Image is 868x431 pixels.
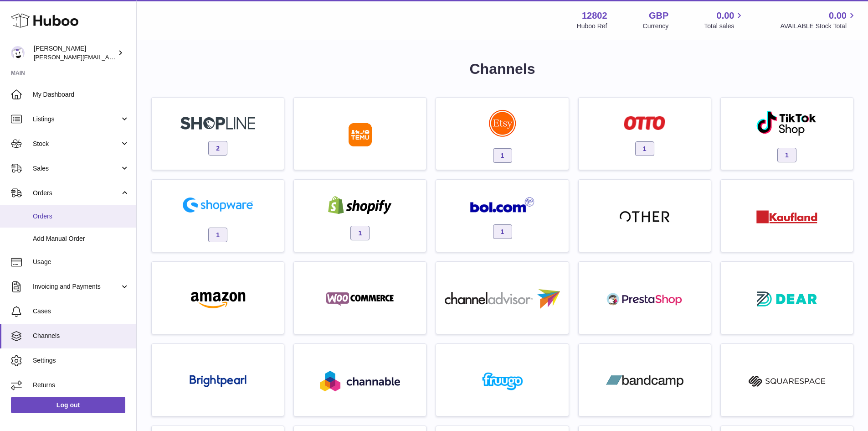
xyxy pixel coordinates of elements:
img: roseta-channable [320,371,400,391]
span: Listings [33,115,120,124]
span: Cases [33,307,129,316]
a: roseta-etsy 1 [441,102,564,165]
a: roseta-temu [298,102,421,165]
span: 1 [635,141,654,156]
a: shopify 1 [298,184,421,247]
a: roseta-shopline 2 [156,102,279,165]
img: roseta-bol [470,197,535,213]
span: [PERSON_NAME][EMAIL_ADDRESS][PERSON_NAME][DOMAIN_NAME] [34,53,231,61]
a: bandcamp [583,348,706,411]
a: squarespace [725,348,848,411]
span: Usage [33,258,129,266]
h1: Channels [151,59,853,79]
img: roseta-brightpearl [190,375,247,388]
a: roseta-shopware 1 [156,184,279,247]
a: Log out [11,397,125,413]
img: amazon [179,290,257,308]
span: Invoicing and Payments [33,282,120,291]
a: roseta-kaufland [725,184,848,247]
a: amazon [156,266,279,329]
span: 2 [208,141,227,156]
span: Returns [33,381,129,389]
span: 1 [493,148,512,163]
span: Settings [33,356,129,365]
span: Orders [33,189,120,197]
div: Huboo Ref [577,22,607,31]
span: Stock [33,140,120,148]
img: jason.devine@huboo.com [11,46,25,60]
span: My Dashboard [33,90,129,99]
a: roseta-brightpearl [156,348,279,411]
a: fruugo [441,348,564,411]
span: 1 [208,228,227,242]
a: 0.00 Total sales [704,10,745,31]
img: roseta-tiktokshop [756,110,817,136]
img: shopify [321,196,399,214]
a: 0.00 AVAILABLE Stock Total [780,10,857,31]
img: roseta-temu [349,123,372,146]
img: roseta-otto [624,116,665,130]
a: other [583,184,706,247]
img: roseta-etsy [489,109,516,137]
a: roseta-otto 1 [583,102,706,165]
img: bandcamp [606,372,683,390]
a: roseta-dear [725,266,848,329]
span: AVAILABLE Stock Total [780,22,857,31]
span: 1 [493,224,512,239]
img: roseta-shopware [179,194,257,216]
img: roseta-channel-advisor [445,289,560,309]
strong: GBP [649,10,668,22]
a: roseta-channable [298,348,421,411]
img: roseta-prestashop [606,290,683,308]
img: other [620,210,670,224]
span: Add Manual Order [33,234,129,243]
img: roseta-shopline [180,117,255,130]
img: woocommerce [321,290,399,308]
span: 0.00 [717,10,734,22]
strong: 12802 [582,10,607,22]
img: fruugo [464,372,541,390]
span: 0.00 [829,10,847,22]
a: roseta-channel-advisor [441,266,564,329]
span: 1 [777,148,796,162]
div: Currency [643,22,669,31]
a: roseta-bol 1 [441,184,564,247]
span: Sales [33,164,120,173]
span: Channels [33,332,129,340]
img: roseta-kaufland [756,210,817,223]
a: roseta-tiktokshop 1 [725,102,848,165]
a: woocommerce [298,266,421,329]
span: 1 [350,226,370,240]
span: Total sales [704,22,745,31]
span: Orders [33,212,129,221]
img: squarespace [748,372,826,390]
img: roseta-dear [754,289,820,309]
div: [PERSON_NAME] [34,44,116,62]
a: roseta-prestashop [583,266,706,329]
